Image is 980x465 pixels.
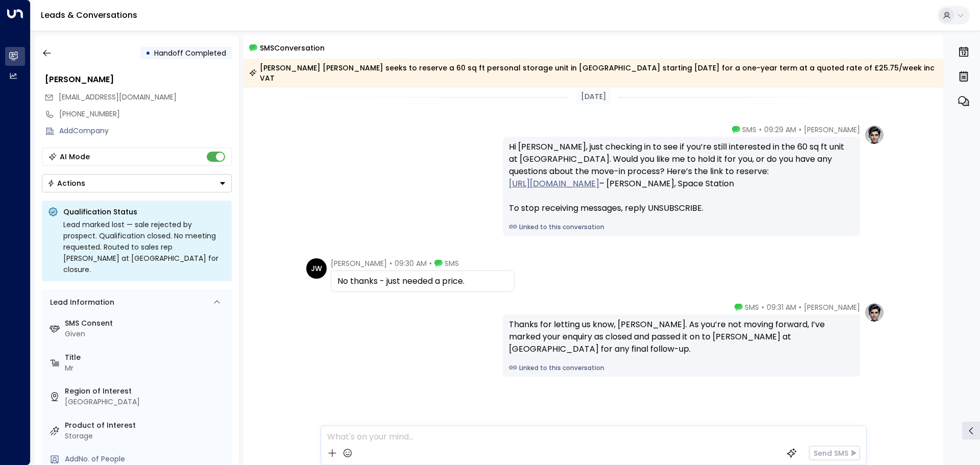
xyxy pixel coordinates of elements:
span: SMS Conversation [260,42,325,54]
div: AddNo. of People [65,454,228,464]
a: Leads & Conversations [41,9,137,21]
div: JW [306,258,327,279]
a: Linked to this conversation [509,363,854,373]
span: jameswatson1999@live.co.uk [59,92,177,103]
span: SMS [745,302,759,312]
div: [GEOGRAPHIC_DATA] [65,397,228,407]
div: [PERSON_NAME] [PERSON_NAME] seeks to reserve a 60 sq ft personal storage unit in [GEOGRAPHIC_DATA... [249,63,938,83]
label: Product of Interest [65,420,228,431]
div: • [145,44,151,62]
div: Button group with a nested menu [42,174,232,192]
img: profile-logo.png [864,125,885,145]
span: [EMAIL_ADDRESS][DOMAIN_NAME] [59,92,177,102]
span: • [389,258,392,268]
span: SMS [742,125,756,135]
div: AddCompany [59,126,232,136]
img: profile-logo.png [864,302,885,323]
div: Given [65,329,228,339]
span: SMS [445,258,459,268]
div: AI Mode [60,152,90,162]
a: Linked to this conversation [509,223,854,232]
span: • [799,302,801,312]
div: Thanks for letting us know, [PERSON_NAME]. As you’re not moving forward, I’ve marked your enquiry... [509,319,854,355]
div: No thanks - just needed a price. [337,275,508,287]
span: • [762,302,764,312]
span: 09:29 AM [764,125,796,135]
div: Mr [65,363,228,374]
label: SMS Consent [65,318,228,329]
label: Title [65,352,228,363]
span: [PERSON_NAME] [804,302,860,312]
div: Actions [47,179,85,188]
span: • [429,258,432,268]
div: Hi [PERSON_NAME], just checking in to see if you’re still interested in the 60 sq ft unit at [GEO... [509,141,854,214]
button: Actions [42,174,232,192]
div: [PHONE_NUMBER] [59,109,232,119]
div: Lead Information [46,297,114,308]
span: • [759,125,762,135]
span: [PERSON_NAME] [331,258,387,268]
div: Storage [65,431,228,442]
div: [DATE] [577,89,610,104]
label: Region of Interest [65,386,228,397]
span: Handoff Completed [154,48,226,58]
a: [URL][DOMAIN_NAME] [509,178,599,190]
span: [PERSON_NAME] [804,125,860,135]
span: 09:30 AM [395,258,427,268]
span: • [799,125,801,135]
p: Qualification Status [63,207,226,217]
span: 09:31 AM [767,302,796,312]
div: [PERSON_NAME] [45,74,232,86]
div: Lead marked lost — sale rejected by prospect. Qualification closed. No meeting requested. Routed ... [63,219,226,275]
